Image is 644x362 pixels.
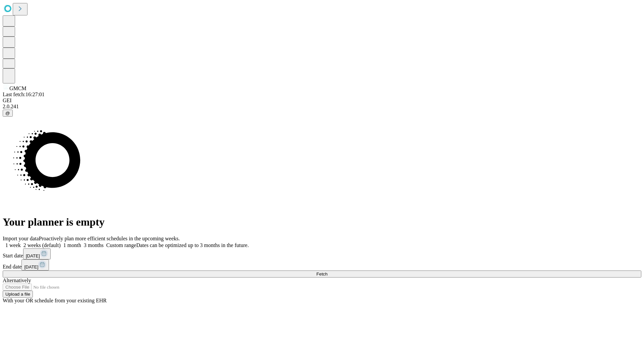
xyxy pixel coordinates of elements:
[21,259,49,270] button: [DATE]
[23,248,51,259] button: [DATE]
[39,236,180,241] span: Proactively plan more efficient schedules in the upcoming weeks.
[3,278,31,283] span: Alternatively
[3,248,641,259] div: Start date
[5,111,10,116] span: @
[3,270,641,278] button: Fetch
[3,92,45,97] span: Last fetch: 16:27:01
[3,298,107,303] span: With your OR schedule from your existing EHR
[23,242,61,248] span: 2 weeks (default)
[3,110,13,117] button: @
[3,236,39,241] span: Import your data
[106,242,136,248] span: Custom range
[9,85,26,91] span: GMCM
[3,259,641,270] div: End date
[84,242,104,248] span: 3 months
[136,242,249,248] span: Dates can be optimized up to 3 months in the future.
[3,216,641,228] h1: Your planner is empty
[24,264,38,269] span: [DATE]
[63,242,81,248] span: 1 month
[26,253,40,258] span: [DATE]
[3,98,641,104] div: GEI
[3,104,641,110] div: 2.0.241
[3,291,33,298] button: Upload a file
[5,242,21,248] span: 1 week
[316,271,327,277] span: Fetch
